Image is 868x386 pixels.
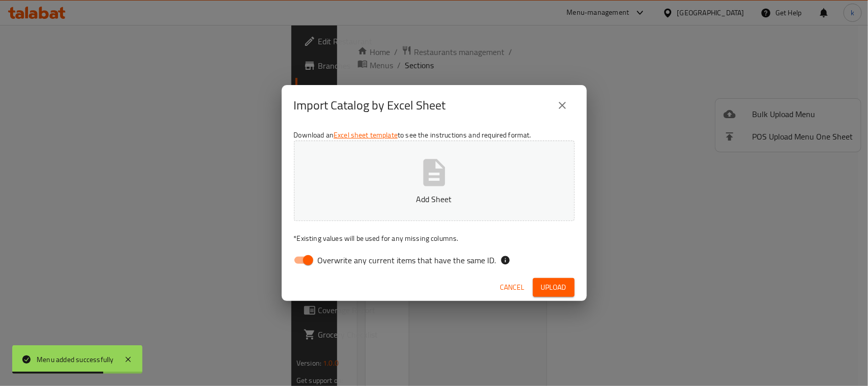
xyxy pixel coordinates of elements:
[550,93,575,118] button: close
[500,255,511,265] svg: If the overwrite option isn't selected, then the items that match an existing ID will be ignored ...
[541,281,566,294] span: Upload
[318,254,496,266] span: Overwrite any current items that have the same ID.
[282,126,587,273] div: Download an to see the instructions and required format.
[496,278,529,297] button: Cancel
[533,278,575,297] button: Upload
[294,233,575,243] p: Existing values will be used for any missing columns.
[294,141,575,221] button: Add Sheet
[500,281,525,294] span: Cancel
[334,128,398,142] a: Excel sheet template
[294,97,446,114] h2: Import Catalog by Excel Sheet
[37,354,114,365] div: Menu added successfully
[310,193,559,205] p: Add Sheet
